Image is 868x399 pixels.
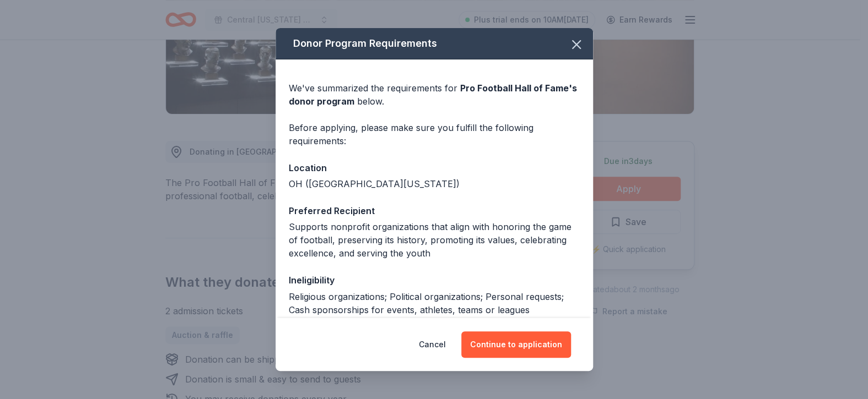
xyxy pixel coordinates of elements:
button: Continue to application [461,331,571,358]
div: Location [289,161,580,175]
div: Religious organizations; Political organizations; Personal requests; Cash sponsorships for events... [289,290,580,316]
div: Ineligibility [289,273,580,287]
div: We've summarized the requirements for below. [289,81,580,108]
div: OH ([GEOGRAPHIC_DATA][US_STATE]) [289,177,580,190]
div: Supports nonprofit organizations that align with honoring the game of football, preserving its hi... [289,220,580,260]
div: Before applying, please make sure you fulfill the following requirements: [289,121,580,147]
button: Cancel [419,331,446,358]
div: Preferred Recipient [289,204,580,218]
div: Donor Program Requirements [276,28,593,59]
